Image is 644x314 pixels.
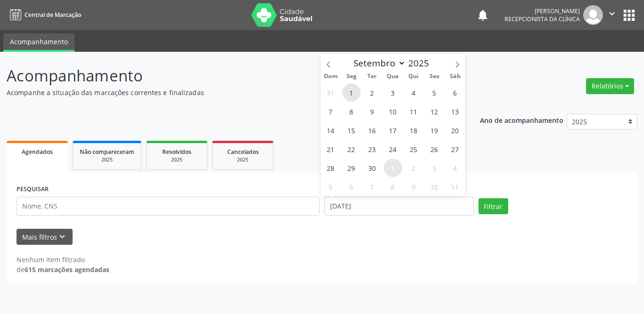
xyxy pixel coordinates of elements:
span: Setembro 26, 2025 [425,140,444,158]
span: Setembro 1, 2025 [342,83,361,102]
span: Setembro 4, 2025 [405,83,423,102]
span: Qua [382,73,403,80]
span: Setembro 24, 2025 [384,140,402,158]
p: Acompanhamento [7,64,448,88]
button: Filtrar [479,198,508,214]
span: Outubro 8, 2025 [384,177,402,196]
input: Nome, CNS [17,197,320,216]
span: Outubro 11, 2025 [446,177,464,196]
button: notifications [476,8,489,22]
div: 2025 [80,156,134,163]
span: Outubro 3, 2025 [425,159,444,177]
span: Setembro 15, 2025 [342,121,361,139]
span: Ter [362,73,382,80]
span: Dom [321,73,341,80]
a: Acompanhamento [3,33,74,52]
span: Setembro 28, 2025 [322,159,340,177]
span: Setembro 7, 2025 [322,102,340,121]
span: Setembro 10, 2025 [384,102,402,121]
select: Month [349,56,406,70]
button: apps [621,7,637,24]
span: Qui [403,73,424,80]
span: Setembro 27, 2025 [446,140,464,158]
span: Outubro 7, 2025 [363,177,381,196]
span: Setembro 12, 2025 [425,102,444,121]
span: Setembro 20, 2025 [446,121,464,139]
p: Acompanhe a situação das marcações correntes e finalizadas [7,88,448,97]
span: Agendados [22,148,53,156]
button: Relatórios [586,78,634,94]
span: Outubro 10, 2025 [425,177,444,196]
span: Setembro 18, 2025 [405,121,423,139]
strong: 615 marcações agendadas [25,265,109,274]
span: Sex [424,73,445,80]
span: Setembro 16, 2025 [363,121,381,139]
span: Agosto 31, 2025 [322,83,340,102]
span: Outubro 9, 2025 [405,177,423,196]
span: Setembro 29, 2025 [342,159,361,177]
span: Setembro 8, 2025 [342,102,361,121]
span: Setembro 30, 2025 [363,159,381,177]
span: Outubro 2, 2025 [405,159,423,177]
span: Setembro 2, 2025 [363,83,381,102]
span: Outubro 5, 2025 [322,177,340,196]
div: 2025 [153,156,200,163]
span: Seg [341,73,362,80]
input: Selecione um intervalo [324,197,474,216]
span: Outubro 4, 2025 [446,159,464,177]
span: Setembro 3, 2025 [384,83,402,102]
span: Sáb [445,73,465,80]
div: 2025 [219,156,266,163]
span: Setembro 14, 2025 [322,121,340,139]
span: Setembro 13, 2025 [446,102,464,121]
span: Resolvidos [162,148,191,156]
img: img [583,5,603,25]
i: keyboard_arrow_down [57,232,67,242]
input: Year [405,57,437,69]
span: Central de Marcação [25,11,81,19]
div: de [17,265,109,274]
span: Setembro 25, 2025 [405,140,423,158]
span: Setembro 22, 2025 [342,140,361,158]
label: PESQUISAR [17,182,49,197]
button: Mais filtroskeyboard_arrow_down [17,229,73,245]
span: Cancelados [227,148,259,156]
span: Setembro 11, 2025 [405,102,423,121]
span: Outubro 6, 2025 [342,177,361,196]
span: Setembro 6, 2025 [446,83,464,102]
div: [PERSON_NAME] [504,7,580,15]
span: Setembro 17, 2025 [384,121,402,139]
span: Setembro 5, 2025 [425,83,444,102]
span: Setembro 21, 2025 [322,140,340,158]
span: Setembro 23, 2025 [363,140,381,158]
span: Recepcionista da clínica [504,15,580,23]
div: Nenhum item filtrado [17,255,109,265]
p: Ano de acompanhamento [480,114,563,126]
button:  [603,5,621,25]
span: Outubro 1, 2025 [384,159,402,177]
a: Central de Marcação [7,7,81,23]
span: Não compareceram [80,148,134,156]
span: Setembro 9, 2025 [363,102,381,121]
i:  [607,8,617,19]
span: Setembro 19, 2025 [425,121,444,139]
